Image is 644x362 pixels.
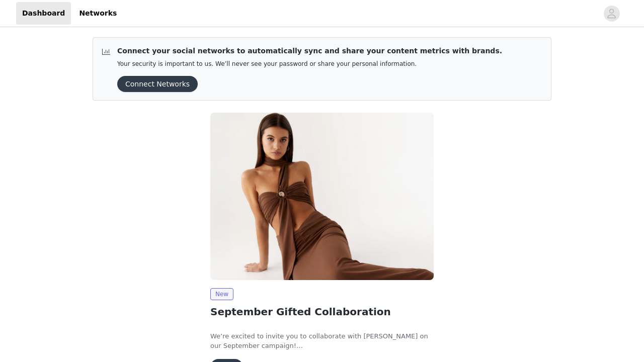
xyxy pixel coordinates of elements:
[210,288,233,300] span: New
[16,2,71,25] a: Dashboard
[210,113,434,280] img: Peppermayo USA
[210,304,434,319] h2: September Gifted Collaboration
[210,331,434,351] p: We’re excited to invite you to collaborate with [PERSON_NAME] on our September campaign!
[607,6,616,22] div: avatar
[117,76,198,92] button: Connect Networks
[73,2,123,25] a: Networks
[117,46,502,56] p: Connect your social networks to automatically sync and share your content metrics with brands.
[117,60,502,68] p: Your security is important to us. We’ll never see your password or share your personal information.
